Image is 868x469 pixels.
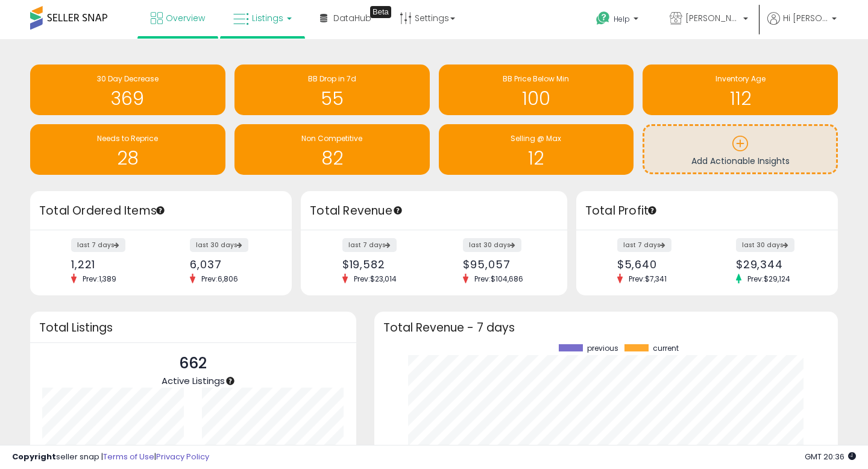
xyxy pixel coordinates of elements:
a: Needs to Reprice 28 [30,124,225,175]
div: $29,344 [736,258,817,271]
span: DataHub [333,12,371,24]
span: Hi [PERSON_NAME] [783,12,828,24]
span: Active Listings [162,374,225,387]
span: Inventory Age [715,74,766,84]
span: [PERSON_NAME] LLC [685,12,740,24]
a: Selling @ Max 12 [439,124,634,175]
a: Privacy Policy [156,451,209,462]
span: Help [614,14,630,24]
div: Tooltip anchor [225,376,236,386]
label: last 7 days [71,238,125,252]
span: Prev: $29,124 [741,274,796,284]
div: $95,057 [463,258,546,271]
label: last 30 days [736,238,794,252]
span: BB Drop in 7d [308,74,356,84]
span: Needs to Reprice [97,133,158,143]
div: seller snap | | [12,452,209,463]
h1: 369 [36,89,219,109]
span: 2025-09-10 20:36 GMT [805,451,856,462]
h1: 82 [241,148,424,168]
span: current [653,344,679,353]
i: Get Help [596,11,611,26]
div: $5,640 [617,258,698,271]
span: Non Competitive [301,133,362,143]
div: Tooltip anchor [392,205,403,216]
span: Prev: 1,389 [77,274,122,284]
span: BB Price Below Min [503,74,569,84]
div: Tooltip anchor [647,205,658,216]
a: BB Price Below Min 100 [439,65,634,115]
h1: 28 [36,148,219,168]
label: last 30 days [463,238,521,252]
h3: Total Revenue - 7 days [383,323,829,332]
h3: Total Revenue [310,203,558,219]
div: 1,221 [71,258,152,271]
a: Inventory Age 112 [643,65,838,115]
span: Prev: $23,014 [348,274,403,284]
span: Prev: $104,686 [468,274,529,284]
div: Tooltip anchor [370,6,391,18]
a: Hi [PERSON_NAME] [767,12,837,39]
div: 6,037 [190,258,271,271]
span: Prev: 6,806 [195,274,244,284]
a: 30 Day Decrease 369 [30,65,225,115]
span: Prev: $7,341 [623,274,673,284]
label: last 30 days [190,238,248,252]
div: $19,582 [342,258,425,271]
span: previous [587,344,618,353]
a: Terms of Use [103,451,154,462]
label: last 7 days [342,238,397,252]
a: Non Competitive 82 [234,124,430,175]
a: Add Actionable Insights [644,126,836,172]
h1: 100 [445,89,628,109]
strong: Copyright [12,451,56,462]
label: last 7 days [617,238,671,252]
p: 662 [162,352,225,375]
h1: 112 [649,89,832,109]
h1: 55 [241,89,424,109]
a: Help [587,2,650,39]
a: BB Drop in 7d 55 [234,65,430,115]
h3: Total Profit [585,203,829,219]
h3: Total Listings [39,323,347,332]
div: Tooltip anchor [155,205,166,216]
span: Selling @ Max [511,133,561,143]
span: 30 Day Decrease [97,74,159,84]
span: Add Actionable Insights [691,155,790,167]
span: Overview [166,12,205,24]
span: Listings [252,12,283,24]
h1: 12 [445,148,628,168]
h3: Total Ordered Items [39,203,283,219]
